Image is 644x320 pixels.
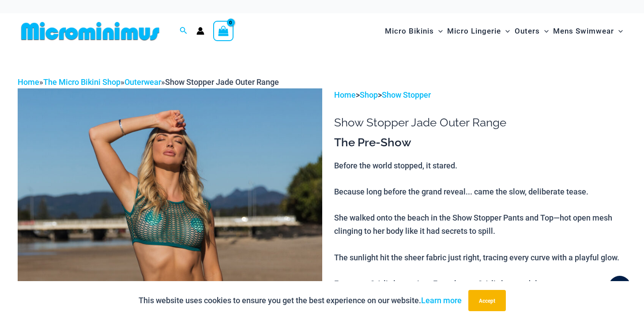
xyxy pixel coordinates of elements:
a: Home [334,90,356,99]
a: Learn more [421,296,462,305]
span: Micro Lingerie [447,20,501,42]
h3: The Pre-Show [334,135,626,150]
a: Home [18,77,39,87]
h1: Show Stopper Jade Outer Range [334,116,626,130]
span: Outers [515,20,540,42]
p: This website uses cookies to ensure you get the best experience on our website. [139,294,462,307]
a: The Micro Bikini Shop [43,77,121,87]
span: Micro Bikinis [385,20,434,42]
a: View Shopping Cart, empty [213,21,233,41]
a: Account icon link [196,27,204,35]
a: Search icon link [180,26,188,37]
span: Menu Toggle [614,20,623,42]
a: Show Stopper [382,90,431,99]
a: Micro LingerieMenu ToggleMenu Toggle [445,18,512,45]
span: Menu Toggle [501,20,510,42]
img: MM SHOP LOGO FLAT [18,21,163,41]
span: Show Stopper Jade Outer Range [165,77,279,87]
p: > > [334,88,626,102]
a: OutersMenu ToggleMenu Toggle [512,18,551,45]
a: Outerwear [124,77,161,87]
span: » » » [18,77,279,87]
button: Accept [468,290,506,311]
nav: Site Navigation [381,16,626,46]
span: Menu Toggle [434,20,443,42]
span: Mens Swimwear [553,20,614,42]
span: Menu Toggle [540,20,549,42]
a: Shop [360,90,378,99]
a: Micro BikinisMenu ToggleMenu Toggle [383,18,445,45]
a: Mens SwimwearMenu ToggleMenu Toggle [551,18,625,45]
